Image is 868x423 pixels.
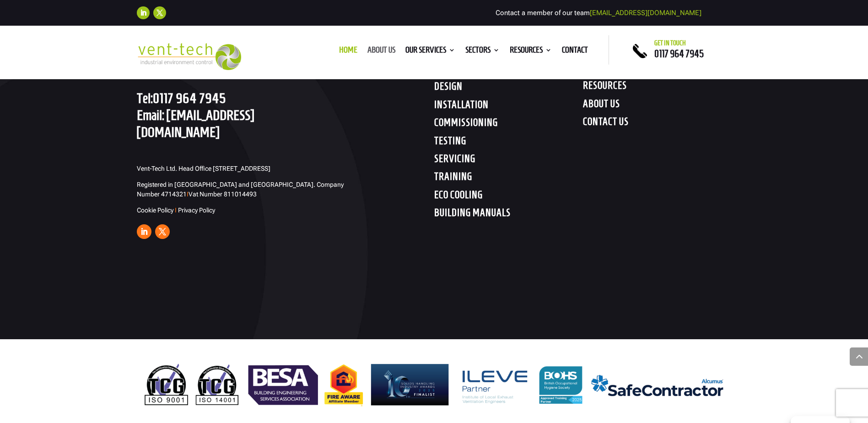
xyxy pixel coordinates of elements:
[583,79,732,96] h4: RESOURCES
[654,48,704,59] a: 0117 964 7945
[496,9,701,17] span: Contact a member of our team
[137,224,151,239] a: Follow on LinkedIn
[654,39,686,47] span: Get in touch
[178,206,215,214] a: Privacy Policy
[583,98,732,114] h4: ABOUT US
[434,152,583,169] h4: SERVICING
[465,47,500,57] a: Sectors
[175,206,177,214] span: I
[137,107,164,123] span: Email:
[434,116,583,133] h4: COMMISSIONING
[434,170,583,187] h4: TRAINING
[367,47,395,57] a: About us
[590,9,701,17] a: [EMAIL_ADDRESS][DOMAIN_NAME]
[434,80,583,97] h4: DESIGN
[137,165,270,172] span: Vent-Tech Ltd. Head Office [STREET_ADDRESS]
[562,47,588,57] a: Contact
[137,107,254,140] a: [EMAIL_ADDRESS][DOMAIN_NAME]
[339,47,357,57] a: Home
[153,6,166,19] a: Follow on X
[137,90,226,106] a: Tel:0117 964 7945
[434,189,583,205] h4: ECO COOLING
[137,181,344,198] span: Registered in [GEOGRAPHIC_DATA] and [GEOGRAPHIC_DATA]. Company Number 4714321 Vat Number 811014493
[434,206,583,223] h4: BUILDING MANUALS
[405,47,455,57] a: Our Services
[155,224,170,239] a: Follow on X
[137,6,150,19] a: Follow on LinkedIn
[137,358,732,412] img: Email footer Apr 25
[187,190,189,198] span: I
[434,135,583,151] h4: TESTING
[510,47,552,57] a: Resources
[137,90,153,106] span: Tel:
[137,206,173,214] a: Cookie Policy
[583,115,732,132] h4: CONTACT US
[434,98,583,115] h4: INSTALLATION
[137,43,242,70] img: 2023-09-27T08_35_16.549ZVENT-TECH---Clear-background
